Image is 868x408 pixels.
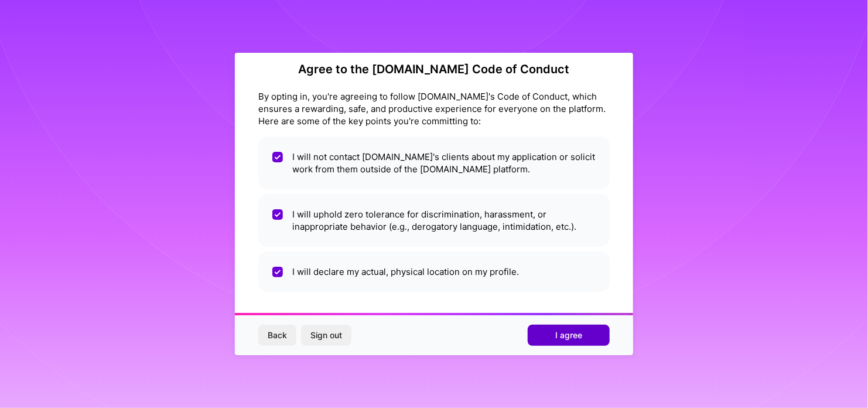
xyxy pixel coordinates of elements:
li: I will uphold zero tolerance for discrimination, harassment, or inappropriate behavior (e.g., der... [258,194,610,247]
button: I agree [528,325,610,346]
span: I agree [555,329,582,341]
div: By opting in, you're agreeing to follow [DOMAIN_NAME]'s Code of Conduct, which ensures a rewardin... [258,90,610,127]
h2: Agree to the [DOMAIN_NAME] Code of Conduct [258,62,610,76]
li: I will declare my actual, physical location on my profile. [258,251,610,292]
button: Back [258,325,296,346]
span: Back [268,329,287,341]
span: Sign out [310,329,342,341]
button: Sign out [301,325,351,346]
li: I will not contact [DOMAIN_NAME]'s clients about my application or solicit work from them outside... [258,137,610,189]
